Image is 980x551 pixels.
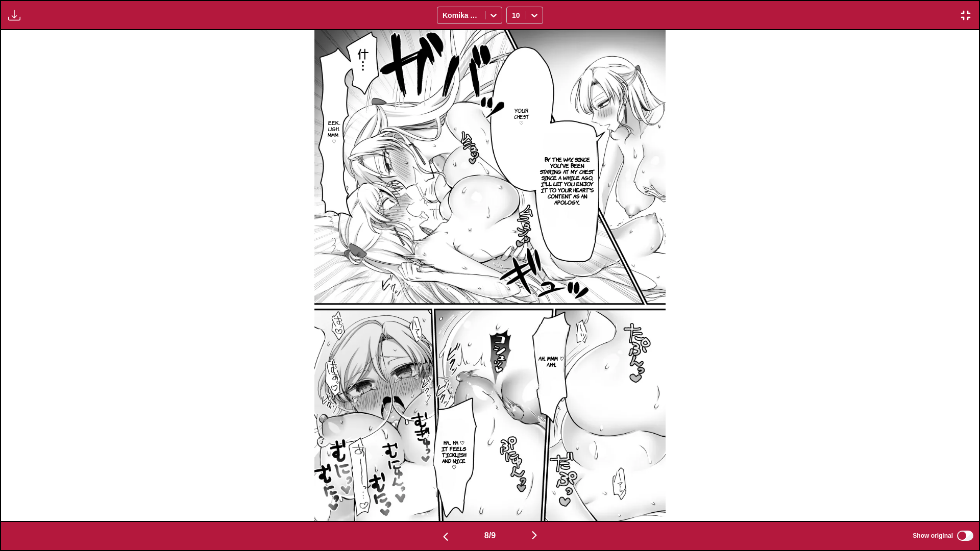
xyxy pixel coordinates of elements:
p: Eek... Ugh... Mmm... ♡ [326,117,342,146]
p: Ah... Mmm ♡ Ahh... [534,353,568,369]
p: Your chest ♡ [511,105,531,128]
p: By the way, since you've been staring at my chest since a while ago, I'll let you enjoy it to you... [537,154,598,207]
img: Next page [528,529,541,541]
img: Previous page [439,531,452,543]
span: Show original [913,532,953,539]
input: Show original [957,531,973,541]
p: Ha... Ha ♡ It feels ticklish and nice ♡ [437,437,470,472]
img: Manga Panel [314,30,665,521]
span: 8 / 9 [484,531,496,540]
img: Download translated images [8,9,20,21]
